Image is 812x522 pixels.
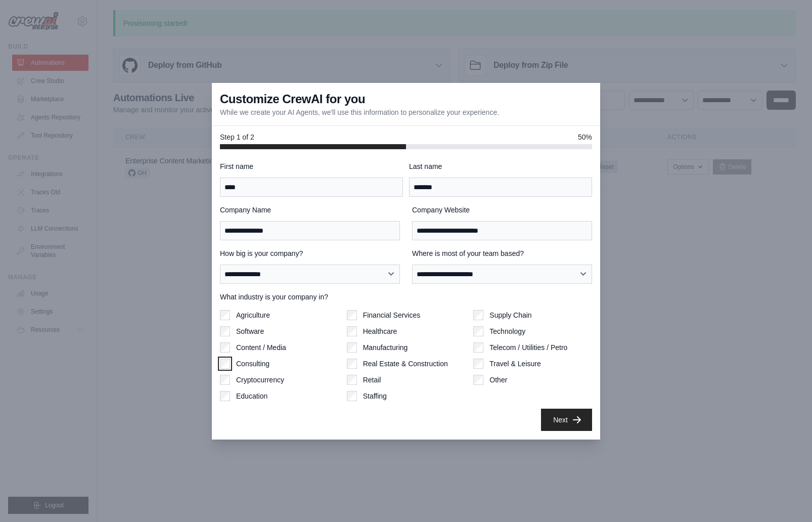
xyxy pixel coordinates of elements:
[220,132,254,142] span: Step 1 of 2
[220,91,365,107] h3: Customize CrewAI for you
[409,161,592,171] label: Last name
[236,391,267,401] label: Education
[220,248,400,258] label: How big is your company?
[412,248,592,258] label: Where is most of your team based?
[236,342,286,353] label: Content / Media
[363,342,408,353] label: Manufacturing
[541,409,592,431] button: Next
[236,375,284,385] label: Cryptocurrency
[489,375,507,385] label: Other
[236,326,264,336] label: Software
[489,342,567,353] label: Telecom / Utilities / Petro
[489,326,525,336] label: Technology
[220,107,499,117] p: While we create your AI Agents, we'll use this information to personalize your experience.
[363,359,448,369] label: Real Estate & Construction
[489,359,540,369] label: Travel & Leisure
[363,391,387,401] label: Staffing
[578,132,592,142] span: 50%
[236,310,270,320] label: Agriculture
[412,205,592,215] label: Company Website
[363,326,397,336] label: Healthcare
[236,359,269,369] label: Consulting
[220,205,400,215] label: Company Name
[220,161,403,171] label: First name
[363,375,381,385] label: Retail
[363,310,421,320] label: Financial Services
[489,310,531,320] label: Supply Chain
[220,292,592,302] label: What industry is your company in?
